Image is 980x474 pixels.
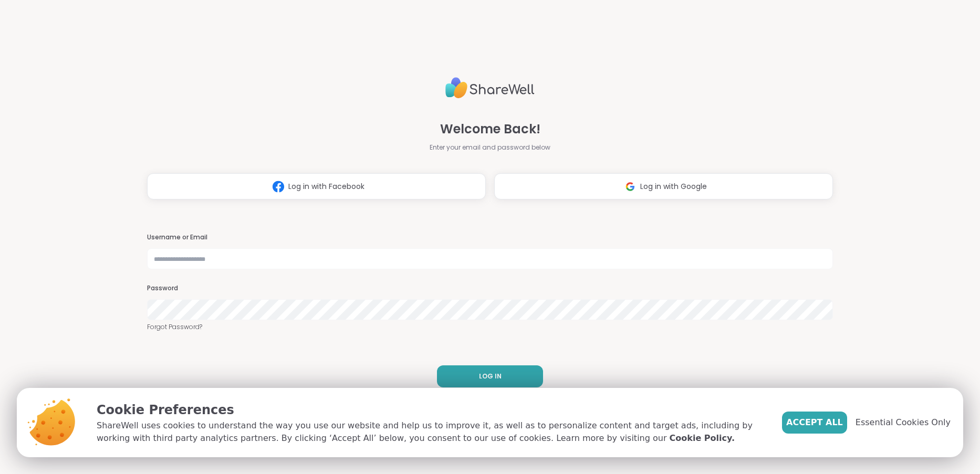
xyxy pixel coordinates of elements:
[268,177,288,196] img: ShareWell Logomark
[620,177,640,196] img: ShareWell Logomark
[97,419,765,445] p: ShareWell uses cookies to understand the way you use our website and help us to improve it, as we...
[430,143,550,152] span: Enter your email and password below
[147,173,486,199] button: Log in with Facebook
[782,412,847,434] button: Accept All
[437,365,543,387] button: LOG IN
[147,233,833,242] h3: Username or Email
[445,73,535,103] img: ShareWell Logo
[288,181,364,192] span: Log in with Facebook
[786,416,843,429] span: Accept All
[147,284,833,293] h3: Password
[440,120,540,139] span: Welcome Back!
[147,322,833,332] a: Forgot Password?
[640,181,707,192] span: Log in with Google
[856,416,951,429] span: Essential Cookies Only
[479,372,502,381] span: LOG IN
[494,173,833,199] button: Log in with Google
[97,401,765,419] p: Cookie Preferences
[670,432,735,445] a: Cookie Policy.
